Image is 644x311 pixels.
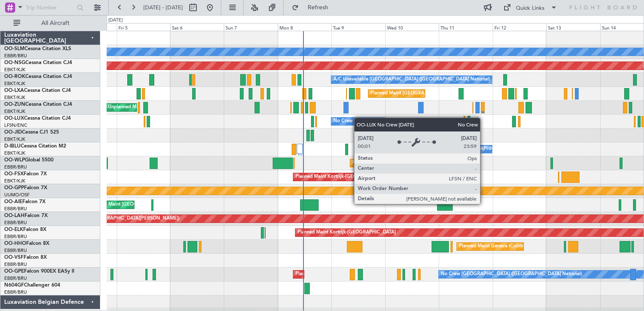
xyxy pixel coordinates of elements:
span: OO-NSG [4,60,25,65]
a: OO-VSFFalcon 8X [4,255,47,260]
a: EBBR/BRU [4,220,27,226]
div: Fri 12 [493,23,546,31]
div: Unplanned Maint [GEOGRAPHIC_DATA] ([GEOGRAPHIC_DATA]) [108,101,247,114]
span: OO-AIE [4,199,22,204]
a: OO-SLMCessna Citation XLS [4,46,71,51]
div: Planned Maint Liege [352,157,396,169]
div: Planned Maint Geneva (Cointrin) [459,240,529,253]
div: A/C Unavailable [GEOGRAPHIC_DATA] ([GEOGRAPHIC_DATA] National) [333,73,490,86]
div: No Crew [PERSON_NAME] ([PERSON_NAME]) [333,115,435,128]
a: OO-HHOFalcon 8X [4,241,49,246]
a: EBKT/KJK [4,67,25,73]
a: OO-LUXCessna Citation CJ4 [4,116,71,121]
span: OO-HHO [4,241,26,246]
a: OO-GPEFalcon 900EX EASy II [4,269,74,274]
a: OO-FSXFalcon 7X [4,172,47,177]
span: OO-GPE [4,269,24,274]
span: All Aircraft [22,20,89,26]
div: Wed 10 [385,23,439,31]
a: OO-AIEFalcon 7X [4,199,46,204]
a: D-IBLUCessna Citation M2 [4,144,66,149]
a: LFSN/ENC [4,122,27,129]
span: OO-ELK [4,227,23,232]
a: EBBR/BRU [4,247,27,254]
span: OO-WLP [4,158,25,163]
a: EBBR/BRU [4,275,27,282]
span: OO-ROK [4,74,25,79]
span: OO-LXA [4,88,24,93]
a: EBKT/KJK [4,108,25,115]
a: EBKT/KJK [4,94,25,101]
div: Sun 7 [224,23,277,31]
span: OO-LUX [4,116,24,121]
span: OO-LAH [4,213,24,218]
a: EBBR/BRU [4,261,27,268]
a: EBBR/BRU [4,206,27,212]
span: OO-FSX [4,172,24,177]
a: N604GFChallenger 604 [4,283,60,288]
div: Quick Links [516,4,545,13]
div: Thu 11 [439,23,492,31]
a: UUMO/OSF [4,192,30,198]
a: EBKT/KJK [4,80,25,87]
a: EBKT/KJK [4,178,25,184]
button: Refresh [288,1,338,14]
span: Refresh [301,5,336,11]
span: OO-GPP [4,185,24,190]
a: OO-GPPFalcon 7X [4,185,47,190]
a: EBKT/KJK [4,136,25,142]
a: OO-LAHFalcon 7X [4,213,48,218]
div: Mon 8 [278,23,331,31]
a: OO-WLPGlobal 5500 [4,158,54,163]
button: All Aircraft [9,16,91,30]
div: Tue 9 [331,23,385,31]
a: EBBR/BRU [4,289,27,295]
a: OO-NSGCessna Citation CJ4 [4,60,72,65]
div: [DATE] [108,17,123,24]
a: EBBR/BRU [4,164,27,170]
a: OO-JIDCessna CJ1 525 [4,130,59,135]
a: OO-ROKCessna Citation CJ4 [4,74,72,79]
div: Planned Maint Kortrijk-[GEOGRAPHIC_DATA] [298,226,396,239]
span: OO-ZUN [4,102,25,107]
a: OO-LXACessna Citation CJ4 [4,88,71,93]
button: Quick Links [499,1,561,14]
div: Planned Maint [GEOGRAPHIC_DATA] ([GEOGRAPHIC_DATA] National) [295,268,448,281]
span: OO-VSF [4,255,24,260]
div: No Crew [GEOGRAPHIC_DATA] ([GEOGRAPHIC_DATA] National) [441,268,582,281]
span: N604GF [4,283,24,288]
div: Sat 13 [546,23,600,31]
span: [DATE] - [DATE] [143,4,183,11]
a: OO-ZUNCessna Citation CJ4 [4,102,72,107]
a: EBKT/KJK [4,150,25,156]
a: EBBR/BRU [4,233,27,240]
a: EBBR/BRU [4,53,27,59]
span: OO-SLM [4,46,24,51]
div: Planned Maint [GEOGRAPHIC_DATA] ([GEOGRAPHIC_DATA] National) [370,87,523,100]
div: No Crew [GEOGRAPHIC_DATA] ([GEOGRAPHIC_DATA] National) [441,143,582,155]
div: Fri 5 [117,23,170,31]
span: D-IBLU [4,144,21,149]
div: Planned Maint Kortrijk-[GEOGRAPHIC_DATA] [295,171,394,183]
span: OO-JID [4,130,22,135]
div: Sat 6 [170,23,224,31]
a: OO-ELKFalcon 8X [4,227,46,232]
input: Trip Number [26,1,74,14]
